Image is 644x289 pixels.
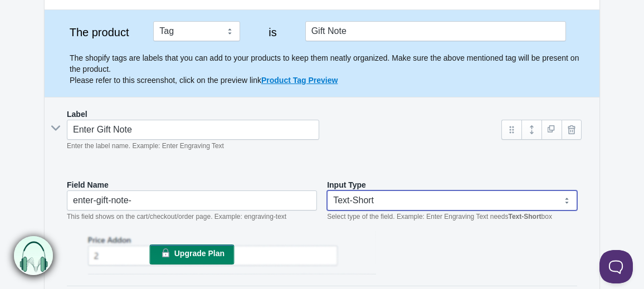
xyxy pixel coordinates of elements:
[327,179,366,190] label: Input Type
[67,142,224,150] em: Enter the label name. Example: Enter Engraving Text
[14,236,53,275] img: bxm.png
[70,52,588,86] p: The shopify tags are labels that you can add to your products to keep them neatly organized. Make...
[261,76,338,85] a: Product Tag Preview
[599,250,633,283] iframe: Toggle Customer Support
[56,27,143,38] label: The product
[327,213,552,221] em: Select type of the field. Example: Enter Engraving Text needs box
[67,231,376,275] img: price-addon-blur.png
[67,179,109,190] label: Field Name
[251,27,295,38] label: is
[508,213,541,221] b: Text-Short
[67,109,87,120] label: Label
[67,213,286,221] em: This field shows on the cart/checkout/order page. Example: engraving-text
[150,244,234,264] a: Upgrade Plan
[174,249,225,258] span: Upgrade Plan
